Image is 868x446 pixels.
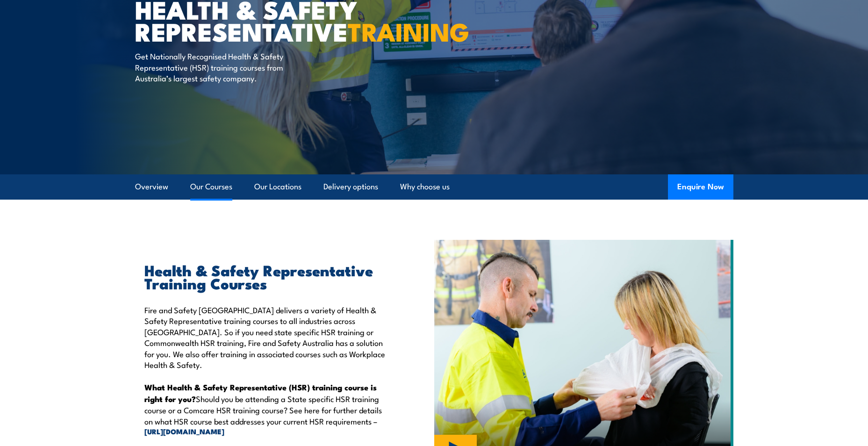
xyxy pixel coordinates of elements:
a: Why choose us [400,174,450,199]
a: Delivery options [323,174,378,199]
strong: TRAINING [348,11,469,50]
a: [URL][DOMAIN_NAME] [144,426,391,437]
h2: Health & Safety Representative Training Courses [144,263,391,289]
strong: What Health & Safety Representative (HSR) training course is right for you? [144,381,377,404]
a: Our Locations [254,174,301,199]
a: Our Courses [190,174,232,199]
button: Enquire Now [668,174,733,200]
p: Should you be attending a State specific HSR training course or a Comcare HSR training course? Se... [144,381,391,437]
a: Overview [135,174,168,199]
p: Fire and Safety [GEOGRAPHIC_DATA] delivers a variety of Health & Safety Representative training c... [144,304,391,370]
p: Get Nationally Recognised Health & Safety Representative (HSR) training courses from Australia’s ... [135,50,306,83]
